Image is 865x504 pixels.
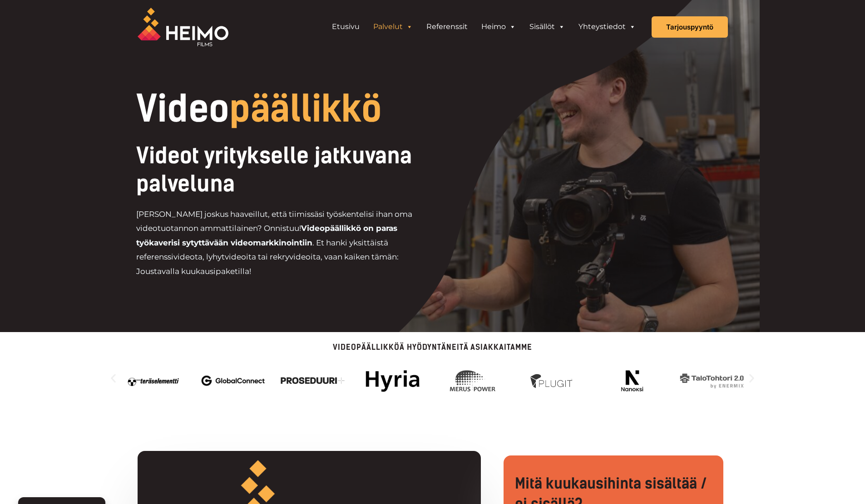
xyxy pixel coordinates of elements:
[475,18,523,36] a: Heimo
[201,365,265,396] img: Videotuotantoa yritykselle jatkuvana palveluna hankkii mm. GlobalConnect
[680,365,744,396] div: 9 / 14
[108,343,757,351] p: Videopäällikköä hyödyntäneitä asiakkaitamme
[600,365,664,396] img: nanoksi_logo
[325,18,366,36] a: Etusivu
[680,365,744,396] img: Videotuotantoa yritykselle jatkuvana palveluna hankkii mm. Enermix
[108,360,757,396] div: Karuselli | Vieritys vaakasuunnassa: Vasen ja oikea nuoli
[366,18,420,36] a: Palvelut
[136,91,494,127] h1: Video
[440,365,504,396] div: 6 / 14
[121,365,185,396] img: Videotuotantoa yritykselle jatkuvana palveluna hankkii mm. Teräselementti
[121,365,185,396] div: 2 / 14
[523,18,572,36] a: Sisällöt
[138,8,228,46] img: Heimo Filmsin logo
[281,365,345,396] img: Videotuotantoa yritykselle jatkuvana palveluna hankkii mm. Proseduuri
[520,365,584,396] div: 7 / 14
[520,365,584,396] img: Videotuotantoa yritykselle jatkuvana palveluna hankkii mm. Plugit
[420,18,475,36] a: Referenssit
[136,224,397,247] strong: Videopäällikkö on paras työkaverisi sytyttävään videomarkkinointiin
[572,18,643,36] a: Yhteystiedot
[281,365,345,396] div: 4 / 14
[136,207,433,279] p: [PERSON_NAME] joskus haaveillut, että tiimissäsi työskentelisi ihan oma videotuotannon ammattilai...
[201,365,265,396] div: 3 / 14
[321,18,647,36] aside: Header Widget 1
[361,365,425,396] img: hyria_heimo
[600,365,664,396] div: 8 / 14
[136,142,412,197] span: Videot yritykselle jatkuvana palveluna
[652,16,728,38] a: Tarjouspyyntö
[440,365,504,396] img: Videotuotantoa yritykselle jatkuvana palveluna hankkii mm. Merus Power
[361,365,425,396] div: 5 / 14
[229,87,382,131] span: päällikkö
